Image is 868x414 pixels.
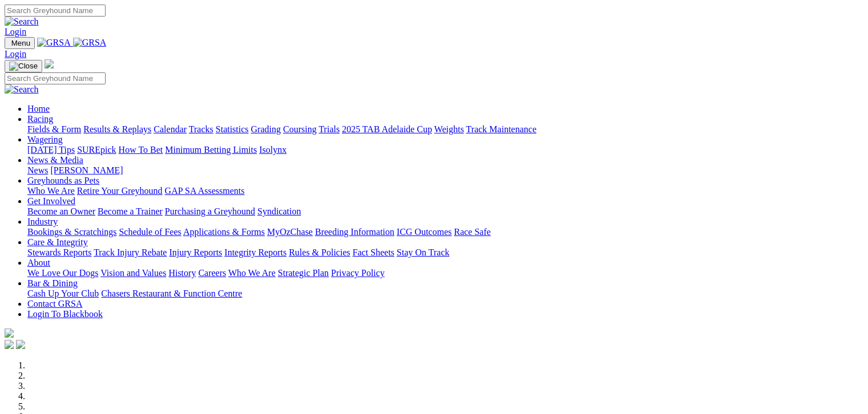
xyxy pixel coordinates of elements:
img: GRSA [73,38,107,48]
a: Rules & Policies [289,247,350,257]
a: Cash Up Your Club [27,289,99,298]
a: Login [5,27,26,36]
a: Breeding Information [315,227,394,237]
a: Chasers Restaurant & Function Centre [101,289,242,298]
a: Stay On Track [397,247,449,257]
span: Menu [11,39,30,47]
img: facebook.svg [5,340,14,349]
a: Track Injury Rebate [94,247,167,257]
div: Bar & Dining [27,289,863,299]
a: Injury Reports [169,247,222,257]
a: Stewards Reports [27,247,91,257]
a: We Love Our Dogs [27,268,98,278]
a: Login [5,49,26,59]
a: News & Media [27,155,83,165]
div: Industry [27,227,863,237]
a: Results & Replays [83,124,151,134]
a: Contact GRSA [27,299,82,309]
a: Retire Your Greyhound [77,186,163,196]
a: Track Maintenance [466,124,536,134]
a: Bar & Dining [27,278,78,288]
a: Become an Owner [27,206,95,216]
a: Racing [27,114,53,124]
a: Privacy Policy [331,268,385,278]
a: Isolynx [259,145,286,155]
a: Applications & Forms [183,227,265,237]
img: logo-grsa-white.png [5,328,14,338]
a: Care & Integrity [27,237,88,247]
a: Coursing [283,124,317,134]
a: Who We Are [228,268,276,278]
a: Fact Sheets [353,247,394,257]
img: Search [5,84,39,95]
div: Get Involved [27,206,863,217]
a: Home [27,104,50,113]
img: logo-grsa-white.png [45,59,54,68]
input: Search [5,72,106,84]
a: Syndication [257,206,301,216]
a: Tracks [189,124,213,134]
a: News [27,165,48,175]
a: How To Bet [119,145,163,155]
img: Close [9,62,38,71]
a: Fields & Form [27,124,81,134]
div: Racing [27,124,863,135]
a: Greyhounds as Pets [27,176,99,185]
a: ICG Outcomes [397,227,451,237]
a: Purchasing a Greyhound [165,206,255,216]
input: Search [5,5,106,17]
a: Wagering [27,135,63,144]
a: Schedule of Fees [119,227,181,237]
a: GAP SA Assessments [165,186,245,196]
a: Login To Blackbook [27,309,103,319]
a: Calendar [154,124,187,134]
a: About [27,258,50,267]
a: 2025 TAB Adelaide Cup [342,124,432,134]
div: Wagering [27,145,863,155]
a: History [168,268,196,278]
img: Search [5,17,39,27]
a: Get Involved [27,196,75,206]
img: twitter.svg [16,340,25,349]
a: Become a Trainer [98,206,163,216]
a: Bookings & Scratchings [27,227,116,237]
a: Who We Are [27,186,75,196]
a: SUREpick [77,145,116,155]
a: Trials [318,124,340,134]
a: [DATE] Tips [27,145,75,155]
div: News & Media [27,165,863,176]
a: Minimum Betting Limits [165,145,257,155]
button: Toggle navigation [5,37,35,49]
div: Care & Integrity [27,247,863,258]
a: Race Safe [454,227,490,237]
a: Strategic Plan [278,268,329,278]
a: Integrity Reports [224,247,286,257]
div: About [27,268,863,278]
a: Weights [434,124,464,134]
a: Vision and Values [100,268,166,278]
a: Industry [27,217,58,226]
a: Careers [198,268,226,278]
a: Statistics [216,124,249,134]
a: Grading [251,124,281,134]
img: GRSA [37,38,71,48]
button: Toggle navigation [5,60,42,72]
div: Greyhounds as Pets [27,186,863,196]
a: MyOzChase [267,227,313,237]
a: [PERSON_NAME] [50,165,123,175]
